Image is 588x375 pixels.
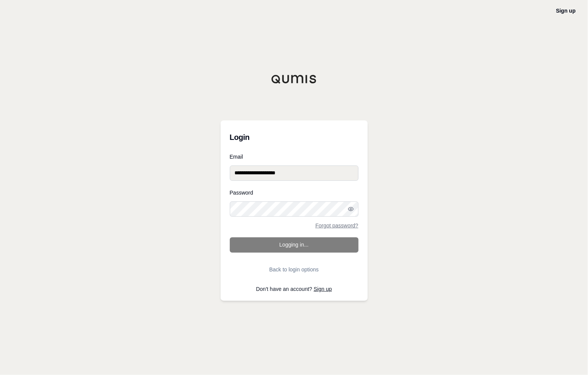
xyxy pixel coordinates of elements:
[230,130,359,145] h3: Login
[315,223,358,228] a: Forgot password?
[314,286,332,292] a: Sign up
[556,8,576,14] a: Sign up
[230,154,359,159] label: Email
[230,286,359,292] p: Don't have an account?
[230,190,359,195] label: Password
[271,75,317,84] img: Qumis
[230,262,359,277] button: Back to login options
